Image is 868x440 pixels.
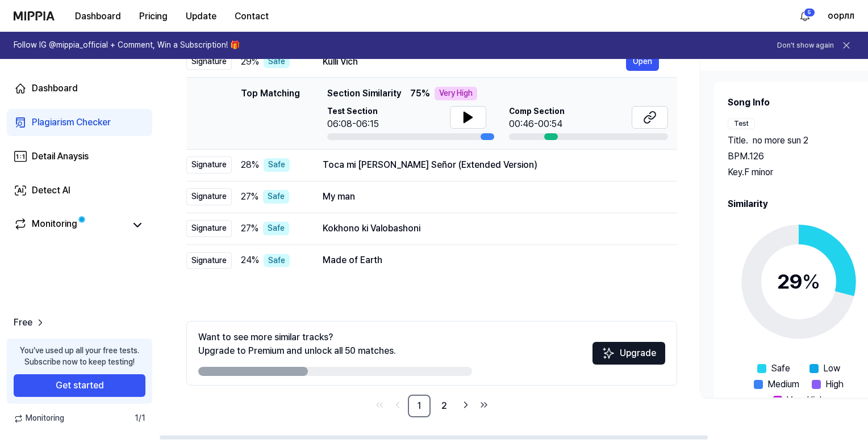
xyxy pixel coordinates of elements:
[476,397,492,413] a: Go to last page
[771,362,790,375] span: Safe
[186,395,677,417] nav: pagination
[509,106,565,117] span: Comp Section
[186,156,232,174] div: Signature
[14,374,145,397] button: Get started
[327,87,401,100] span: Section Similarity
[410,87,430,100] span: 75 %
[767,378,799,391] span: Medium
[226,5,278,28] button: Contact
[753,134,808,147] span: no more sun 2
[592,352,665,362] a: SparklesUpgrade
[186,220,232,237] div: Signature
[263,222,289,235] div: Safe
[408,395,431,417] a: 1
[241,55,259,69] span: 29 %
[241,253,259,267] span: 24 %
[828,9,854,23] button: оорлл
[186,252,232,269] div: Signature
[14,316,32,329] span: Free
[592,342,665,365] button: Upgrade
[825,378,844,391] span: High
[7,177,152,204] a: Detect AI
[14,217,125,233] a: Monitoring
[327,106,379,117] span: Test Section
[14,316,46,329] a: Free
[186,188,232,205] div: Signature
[135,413,145,424] span: 1 / 1
[32,150,89,163] div: Detail Anaysis
[728,134,748,147] span: Title .
[32,82,78,95] div: Dashboard
[323,253,659,267] div: Made of Earth
[66,5,130,28] button: Dashboard
[20,345,139,367] div: You’ve used up all your free tests. Subscribe now to keep testing!
[198,331,396,358] div: Want to see more similar tracks? Upgrade to Premium and unlock all 50 matches.
[435,87,477,100] div: Very High
[323,190,659,204] div: My man
[787,394,825,407] span: Very High
[32,184,70,197] div: Detect AI
[177,5,226,28] button: Update
[241,158,259,172] span: 28 %
[390,397,406,413] a: Go to previous page
[186,53,232,70] div: Signature
[32,116,111,129] div: Plagiarism Checker
[7,143,152,170] a: Detail Anaysis
[7,75,152,102] a: Dashboard
[264,254,290,268] div: Safe
[798,9,812,23] img: 알림
[14,413,64,424] span: Monitoring
[264,158,290,172] div: Safe
[372,397,387,413] a: Go to first page
[32,217,77,233] div: Monitoring
[241,222,258,235] span: 27 %
[177,1,226,32] a: Update
[323,222,659,235] div: Kokhono ki Valobashoni
[728,119,755,129] div: Test
[458,397,474,413] a: Go to next page
[263,190,289,204] div: Safe
[241,87,300,140] div: Top Matching
[804,8,815,17] div: 5
[823,362,840,375] span: Low
[7,109,152,136] a: Plagiarism Checker
[509,117,565,131] div: 00:46-00:54
[241,190,258,204] span: 27 %
[433,395,456,417] a: 2
[626,53,659,71] button: Open
[602,346,615,360] img: Sparkles
[777,266,820,297] div: 29
[796,7,814,25] button: 알림5
[802,269,820,294] span: %
[264,55,290,69] div: Safe
[327,117,379,131] div: 06:08-06:15
[323,158,659,172] div: Toca mi [PERSON_NAME] Señor (Extended Version)
[14,11,55,20] img: logo
[14,40,240,51] h1: Follow IG @mippia_official + Comment, Win a Subscription! 🎁
[323,55,626,69] div: Kulli Vich
[130,5,177,28] button: Pricing
[777,41,834,50] button: Don't show again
